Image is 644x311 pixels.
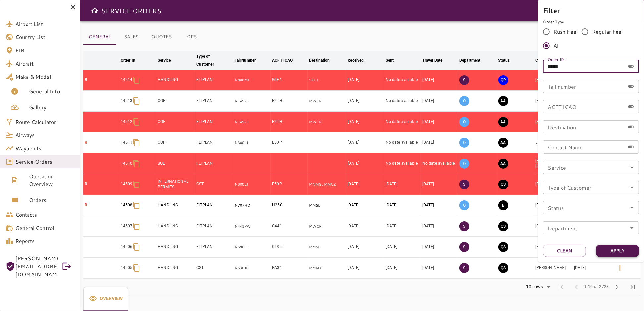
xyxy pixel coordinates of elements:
[596,245,639,257] button: Apply
[543,245,586,257] button: Clean
[553,28,576,36] span: Rush Fee
[627,223,637,233] button: Open
[627,203,637,212] button: Open
[543,5,639,16] h6: Filter
[627,163,637,172] button: Open
[553,42,560,50] span: All
[627,183,637,192] button: Open
[548,57,564,62] label: Order ID
[543,19,639,25] p: Order Type
[543,25,639,53] div: rushFeeOrder
[592,28,622,36] span: Regular Fee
